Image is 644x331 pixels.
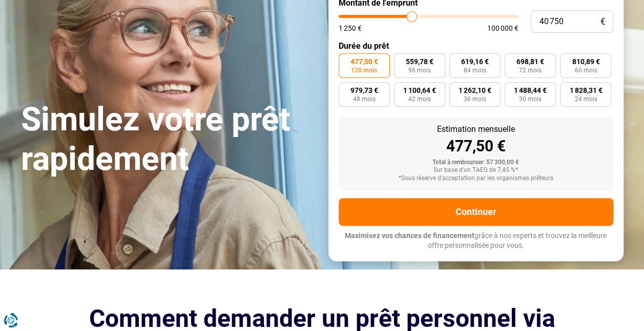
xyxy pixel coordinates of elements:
[569,87,602,94] span: 1 828,31 €
[353,96,376,102] span: 48 mois
[514,87,547,94] span: 1 488,44 €
[516,58,544,65] span: 698,81 €
[574,96,597,102] span: 24 mois
[461,58,489,65] span: 619,16 €
[351,67,377,73] span: 120 mois
[347,125,605,133] div: Estimation mensuelle
[339,41,613,51] label: Durée du prêt
[350,87,378,94] span: 979,73 €
[345,231,474,240] span: Maximisez vos chances de financement
[406,58,433,65] span: 559,78 €
[347,175,605,182] div: *Sous réserve d'acceptation par les organismes prêteurs
[459,87,491,94] span: 1 262,10 €
[339,198,613,226] button: Continuer
[403,87,436,94] span: 1 100,64 €
[600,17,605,26] span: €
[339,25,362,32] span: 1 250 €
[347,159,605,166] div: Total à rembourser: 57 300,00 €
[347,167,605,174] div: Sur base d'un TAEG de 7,45 %*
[519,67,542,73] span: 72 mois
[464,67,486,73] span: 84 mois
[572,58,599,65] span: 810,89 €
[519,96,542,102] span: 30 mois
[574,67,597,73] span: 60 mois
[339,231,613,251] p: grâce à nos experts et trouvez la meilleure offre personnalisée pour vous.
[408,96,431,102] span: 42 mois
[487,25,518,32] span: 100 000 €
[408,67,431,73] span: 96 mois
[21,100,316,179] h1: Simulez votre prêt rapidement
[347,139,605,154] div: 477,50 €
[464,96,486,102] span: 36 mois
[350,58,378,65] span: 477,50 €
